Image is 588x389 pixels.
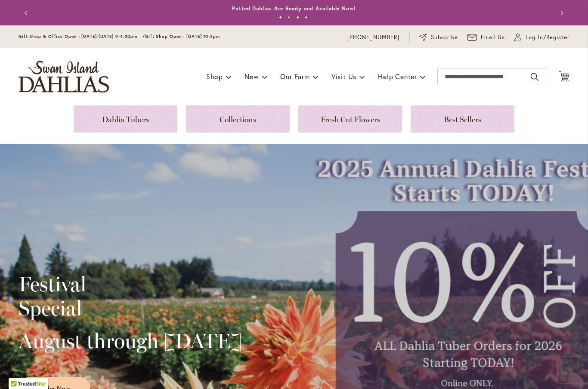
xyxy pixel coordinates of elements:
span: Log In/Register [526,33,569,42]
a: [PHONE_NUMBER] [347,33,399,42]
button: 3 of 4 [296,16,299,19]
a: Potted Dahlias Are Ready and Available Now! [232,5,356,12]
span: Email Us [481,33,505,42]
a: Email Us [467,33,505,42]
span: Gift Shop & Office Open - [DATE]-[DATE] 9-4:30pm / [19,34,145,39]
button: 1 of 4 [279,16,282,19]
button: Next [552,4,569,22]
span: Help Center [378,72,417,81]
button: 2 of 4 [288,16,291,19]
a: Subscribe [419,33,458,42]
span: Gift Shop Open - [DATE] 10-3pm [145,34,220,39]
button: 4 of 4 [305,16,308,19]
span: Visit Us [331,72,356,81]
span: Subscribe [431,33,458,42]
span: Shop [206,72,223,81]
a: store logo [19,61,109,93]
button: Previous [19,4,36,22]
span: Our Farm [280,72,309,81]
span: New [244,72,259,81]
a: Log In/Register [514,33,569,42]
h2: Festival Special [19,272,242,320]
h2: August through [DATE] [19,329,242,353]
